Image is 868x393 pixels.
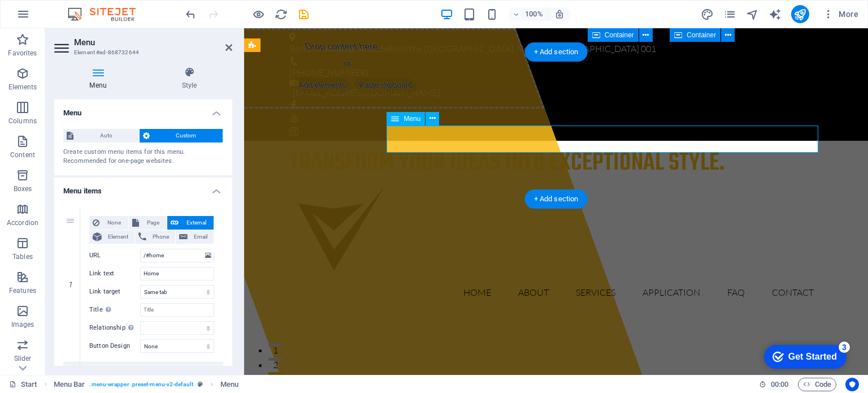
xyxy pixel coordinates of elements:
[220,378,238,391] span: Click to select. Double-click to edit
[746,8,759,21] i: Navigator
[275,8,288,21] i: Reload page
[823,8,858,20] span: More
[89,249,140,262] label: URL
[146,67,232,90] h4: Style
[103,216,125,230] span: None
[746,7,759,21] button: navigator
[274,7,288,21] button: reload
[62,280,79,289] em: 1
[791,5,809,23] button: publish
[184,7,197,21] button: undo
[191,230,210,244] span: Email
[89,303,140,317] label: Title
[150,230,172,244] span: Phone
[135,230,175,244] button: Phone
[14,184,32,193] p: Boxes
[8,83,37,92] p: Elements
[818,5,863,23] button: More
[77,129,136,142] span: Auto
[140,249,214,262] input: URL...
[508,7,548,21] button: 100%
[54,378,239,391] nav: breadcrumb
[182,216,210,230] span: External
[63,148,223,166] div: Create custom menu items for this menu. Recommended for one-page websites.
[297,7,310,21] button: save
[142,216,163,230] span: Page
[779,380,780,388] span: :
[605,32,634,38] span: Container
[24,330,38,332] button: 2
[24,315,38,318] button: 1
[8,116,37,126] p: Columns
[167,216,214,230] button: External
[198,381,203,387] i: This element is a customizable preset
[687,32,716,38] span: Container
[54,178,232,198] h4: Menu items
[33,12,82,23] div: Get Started
[7,218,38,227] p: Accordion
[759,378,789,391] h6: Session time
[14,354,32,363] p: Slider
[403,115,420,122] span: Menu
[9,378,37,391] a: Click to cancel selection. Double-click to open Pages
[701,8,714,21] i: Design (Ctrl+Alt+Y)
[12,252,33,261] p: Tables
[8,49,37,58] p: Favorites
[525,189,588,209] div: + Add section
[140,267,214,280] input: Link text...
[89,230,134,244] button: Element
[65,7,150,21] img: Editor Logo
[89,285,140,299] label: Link target
[845,378,859,391] button: Usercentrics
[525,42,588,62] div: + Add section
[723,7,737,21] button: pages
[140,129,223,142] button: Custom
[129,216,167,230] button: Page
[176,230,214,244] button: Email
[769,8,782,21] i: AI Writer
[701,7,714,21] button: design
[47,49,109,65] span: Add elements
[54,378,85,391] span: Click to select. Double-click to edit
[89,267,140,280] label: Link text
[24,344,38,347] button: 3
[89,378,193,391] span: . menu-wrapper .preset-menu-v2-default
[89,321,140,335] label: Relationship
[184,8,197,21] i: Undo: change_data (Ctrl+Z)
[11,320,34,329] p: Images
[105,230,131,244] span: Element
[803,378,831,391] span: Code
[9,286,36,295] p: Features
[723,8,736,21] i: Pages (Ctrl+Alt+S)
[525,7,543,21] h6: 100%
[74,47,210,58] h3: Element #ed-868732644
[74,37,232,47] h2: Menu
[769,7,782,21] button: text_generator
[10,150,35,159] p: Content
[84,2,95,14] div: 3
[89,339,140,353] label: Button Design
[89,216,128,230] button: None
[140,303,214,317] input: Title
[63,129,139,142] button: Auto
[108,49,176,65] span: Paste clipboard
[54,67,146,90] h4: Menu
[54,100,232,120] h4: Menu
[771,378,788,391] span: 00 00
[9,6,92,29] div: Get Started 3 items remaining, 40% complete
[798,378,836,391] button: Code
[153,129,220,142] span: Custom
